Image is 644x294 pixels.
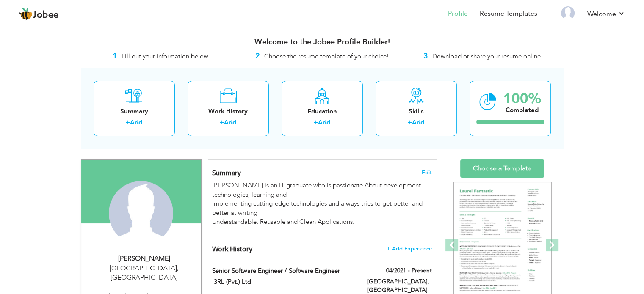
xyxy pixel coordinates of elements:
[480,9,537,19] a: Resume Templates
[503,92,541,106] div: 100%
[382,107,450,116] div: Skills
[220,118,224,127] label: +
[412,118,424,126] a: Add
[212,278,354,286] label: i3RL (Pvt.) Ltd.
[81,38,564,47] h3: Welcome to the Jobee Profile Builder!
[408,118,412,127] label: +
[212,245,431,253] h4: This helps to show the companies you have worked for.
[113,51,119,61] strong: 1.
[212,245,252,254] span: Work History
[386,267,432,275] label: 04/2021 - Present
[19,7,59,21] a: Jobee
[503,106,541,115] div: Completed
[126,118,130,127] label: +
[422,170,432,176] span: Edit
[318,118,330,126] a: Add
[194,107,262,116] div: Work History
[19,7,33,21] img: jobee.io
[423,51,430,61] strong: 3.
[212,181,431,226] div: [PERSON_NAME] is an IT graduate who is passionate About development technologies, learning and im...
[561,6,575,20] img: Profile Img
[224,118,236,126] a: Add
[88,254,201,264] div: [PERSON_NAME]
[387,246,432,252] span: + Add Experience
[88,264,201,283] div: [GEOGRAPHIC_DATA] [GEOGRAPHIC_DATA]
[100,107,168,116] div: Summary
[212,168,241,178] span: Summary
[212,267,354,275] label: Senior Software Engineer / Software Engineer
[177,264,179,273] span: ,
[288,107,356,116] div: Education
[109,181,173,245] img: ijaz hassan
[264,52,389,60] span: Choose the resume template of your choice!
[460,159,544,178] a: Choose a Template
[212,169,431,177] h4: Adding a summary is a quick and easy way to highlight your experience and interests.
[33,11,59,20] span: Jobee
[122,52,210,60] span: Fill out your information below.
[448,9,468,19] a: Profile
[587,9,625,19] a: Welcome
[432,52,542,60] span: Download or share your resume online.
[255,51,262,61] strong: 2.
[314,118,318,127] label: +
[130,118,142,126] a: Add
